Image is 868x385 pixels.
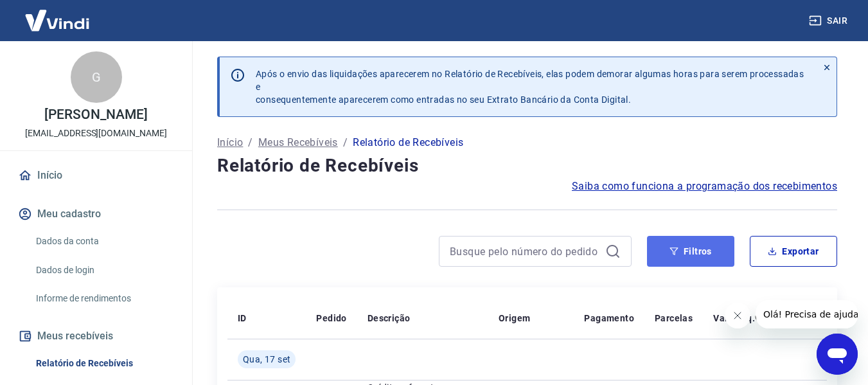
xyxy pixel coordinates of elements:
p: Parcelas [655,312,693,325]
input: Busque pelo número do pedido [450,242,600,261]
iframe: Mensagem da empresa [756,300,858,328]
span: Qua, 17 set [243,353,290,366]
a: Dados da conta [31,228,177,255]
iframe: Botão para abrir a janela de mensagens [817,334,858,375]
p: Pedido [316,312,346,325]
a: Início [217,135,243,150]
iframe: Fechar mensagem [725,303,750,328]
a: Dados de login [31,257,177,283]
p: [EMAIL_ADDRESS][DOMAIN_NAME] [25,127,167,140]
a: Início [15,161,177,190]
button: Filtros [647,236,734,267]
p: Valor Líq. [713,312,755,325]
p: / [343,135,348,150]
p: Pagamento [584,312,634,325]
img: Vindi [15,1,99,40]
a: Meus Recebíveis [258,135,338,150]
div: G [71,51,122,103]
a: Saiba como funciona a programação dos recebimentos [572,179,837,194]
button: Meus recebíveis [15,322,177,350]
button: Meu cadastro [15,200,177,228]
button: Exportar [750,236,837,267]
a: Relatório de Recebíveis [31,350,177,377]
p: / [248,135,252,150]
p: [PERSON_NAME] [44,108,147,121]
p: Origem [499,312,530,325]
a: Informe de rendimentos [31,285,177,312]
h4: Relatório de Recebíveis [217,153,837,179]
span: Olá! Precisa de ajuda? [8,9,108,19]
p: Após o envio das liquidações aparecerem no Relatório de Recebíveis, elas podem demorar algumas ho... [256,67,807,106]
p: ID [238,312,247,325]
p: Descrição [368,312,411,325]
p: Relatório de Recebíveis [353,135,463,150]
button: Sair [806,9,853,33]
